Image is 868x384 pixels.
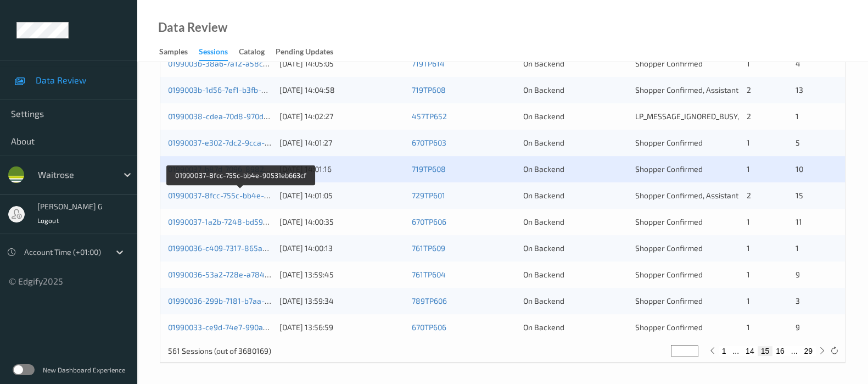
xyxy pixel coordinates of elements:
div: Sessions [199,46,228,61]
div: On Backend [523,322,627,333]
span: Shopper Confirmed [635,59,703,68]
span: 11 [796,217,802,226]
button: 16 [772,346,788,356]
span: 2 [747,85,751,94]
span: 1 [747,138,750,147]
span: 10 [796,164,803,174]
span: LP_MESSAGE_IGNORED_BUSY, Assistant Rejected [635,112,806,121]
div: On Backend [523,111,627,122]
div: Samples [159,46,188,60]
span: 3 [796,296,800,305]
a: 0199003b-38a6-7a12-a58c-91dba7a79027 [168,59,316,68]
div: Pending Updates [276,46,333,60]
a: 01990033-ce9d-74e7-990a-222ab56af7d0 [168,322,317,332]
span: 1 [747,296,750,305]
div: Catalog [239,46,265,60]
span: Shopper Confirmed [635,217,703,226]
span: 2 [747,112,751,121]
div: On Backend [523,269,627,280]
div: On Backend [523,137,627,148]
span: Shopper Confirmed, Assistant Rejected [635,85,771,94]
a: 01990037-b87d-7096-8982-de6ab24d505d [168,164,321,174]
span: Shopper Confirmed [635,243,703,253]
span: Shopper Confirmed, Assistant Confirmed [635,191,776,200]
div: Data Review [158,22,227,33]
span: 1 [747,164,750,174]
span: 9 [796,322,800,332]
a: 719TP614 [412,59,445,68]
a: 719TP608 [412,164,446,174]
div: [DATE] 13:59:34 [279,296,404,307]
a: 719TP608 [412,85,446,94]
div: On Backend [523,216,627,227]
div: [DATE] 14:02:27 [279,111,404,122]
a: 761TP609 [412,243,445,253]
a: 01990037-1a2b-7248-bd59-74f2a80de8cd [168,217,317,226]
div: [DATE] 13:56:59 [279,322,404,333]
div: [DATE] 14:04:58 [279,85,404,96]
span: 1 [747,59,750,68]
span: 9 [796,270,800,279]
button: ... [729,346,742,356]
button: 14 [742,346,758,356]
span: Shopper Confirmed [635,322,703,332]
div: [DATE] 14:05:05 [279,58,404,69]
a: Catalog [239,44,276,60]
a: 0199003b-1d56-7ef1-b3fb-ee5de777bbf8 [168,85,311,94]
a: 01990036-c409-7317-865a-27d0a523cf31 [168,243,315,253]
a: 670TP606 [412,322,446,332]
button: 29 [800,346,816,356]
span: 2 [747,191,751,200]
a: 761TP604 [412,270,446,279]
a: 01990037-e302-7dc2-9cca-8cb26c7ec601 [168,138,315,147]
span: 15 [796,191,803,200]
span: 1 [747,322,750,332]
span: 13 [796,85,803,94]
div: On Backend [523,85,627,96]
span: Shopper Confirmed [635,164,703,174]
div: On Backend [523,58,627,69]
div: On Backend [523,190,627,201]
div: [DATE] 14:01:27 [279,137,404,148]
span: 1 [747,217,750,226]
div: [DATE] 13:59:45 [279,269,404,280]
div: On Backend [523,243,627,254]
div: On Backend [523,164,627,175]
div: On Backend [523,296,627,307]
div: [DATE] 14:00:35 [279,216,404,227]
span: 1 [747,270,750,279]
a: 789TP606 [412,296,447,305]
a: 457TP652 [412,112,447,121]
div: [DATE] 14:00:13 [279,243,404,254]
a: 01990038-cdea-70d8-970d-901abda1bcec [168,112,316,121]
span: 1 [747,243,750,253]
button: ... [788,346,801,356]
div: [DATE] 14:01:16 [279,164,404,175]
a: 01990037-8fcc-755c-bb4e-90531eb663cf [168,191,313,200]
button: 1 [719,346,730,356]
a: 670TP606 [412,217,446,226]
span: Shopper Confirmed [635,270,703,279]
a: Pending Updates [276,44,344,60]
a: Sessions [199,44,239,61]
button: 15 [758,346,773,356]
span: 1 [796,112,799,121]
p: 561 Sessions (out of 3680169) [168,346,271,357]
a: 01990036-299b-7181-b7aa-6cdf142e5938 [168,296,315,305]
span: Shopper Confirmed [635,138,703,147]
span: 4 [796,59,800,68]
a: 670TP603 [412,138,446,147]
a: Samples [159,44,199,60]
a: 729TP601 [412,191,445,200]
span: 1 [796,243,799,253]
div: [DATE] 14:01:05 [279,190,404,201]
span: Shopper Confirmed [635,296,703,305]
a: 01990036-53a2-728e-a784-3bf8c474cc01 [168,270,317,279]
span: 5 [796,138,800,147]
